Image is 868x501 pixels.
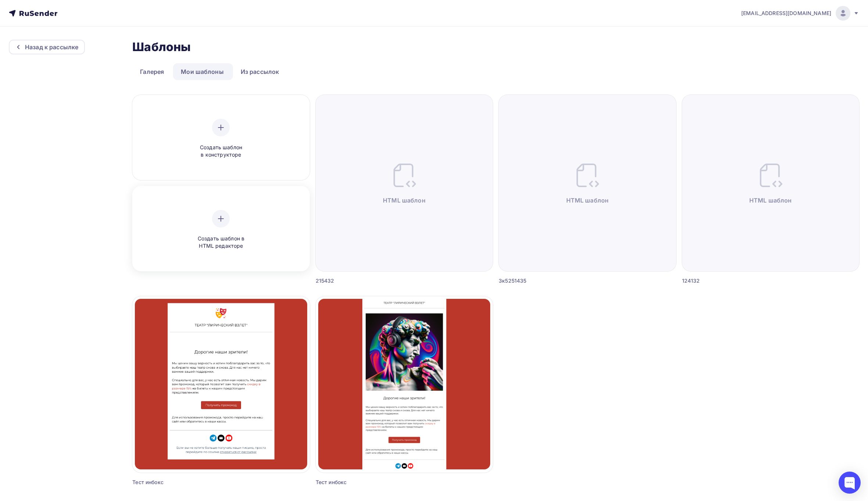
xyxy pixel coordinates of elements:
[132,479,243,486] div: Тест инбокс
[566,196,609,205] span: HTML шаблон
[316,479,426,486] div: Тест инбокс
[25,43,78,51] div: Назад к рассылке
[173,63,232,80] a: Мои шаблоны
[682,277,792,285] div: 124132
[741,10,831,17] span: [EMAIL_ADDRESS][DOMAIN_NAME]
[749,196,792,205] span: HTML шаблон
[186,144,256,159] span: Создать шаблон в конструкторе
[383,196,426,205] span: HTML шаблон
[741,6,859,21] a: [EMAIL_ADDRESS][DOMAIN_NAME]
[132,40,191,54] h2: Шаблоны
[233,63,287,80] a: Из рассылок
[316,277,426,285] div: 215432
[499,277,609,285] div: 3к5251435
[186,235,256,250] span: Создать шаблон в HTML редакторе
[132,63,172,80] a: Галерея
